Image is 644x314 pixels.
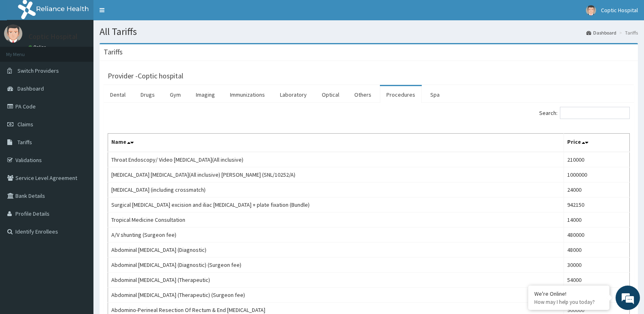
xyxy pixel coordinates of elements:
td: A/V shunting (Surgeon fee) [108,227,564,243]
h1: All Tariffs [100,26,638,37]
td: Throat Endoscopy/ Video [MEDICAL_DATA](All inclusive) [108,152,564,167]
a: Imaging [189,86,221,103]
span: Claims [17,121,33,128]
td: Abdominal [MEDICAL_DATA] (Therapeutic) (Surgeon fee) [108,288,564,303]
a: Gym [163,86,187,103]
td: 54000 [564,273,630,288]
span: Dashboard [17,85,44,92]
a: Online [28,44,48,50]
td: [MEDICAL_DATA] (including crossmatch) [108,182,564,197]
li: Tariffs [617,29,638,36]
a: Procedures [380,86,422,103]
h3: Tariffs [104,48,123,56]
a: Spa [424,86,446,103]
td: Abdominal [MEDICAL_DATA] (Diagnostic) (Surgeon fee) [108,258,564,273]
td: 942150 [564,197,630,212]
a: Others [348,86,378,103]
td: 210000 [564,152,630,167]
td: [MEDICAL_DATA] [MEDICAL_DATA](All inclusive) [PERSON_NAME] (SNL/10252/A) [108,167,564,182]
td: Surgical [MEDICAL_DATA] excision and iliac [MEDICAL_DATA] + plate fixation (Bundle) [108,197,564,212]
a: Dashboard [586,29,616,36]
td: 14000 [564,212,630,227]
a: Immunizations [223,86,271,103]
input: Search: [560,107,630,119]
td: 48000 [564,243,630,258]
td: 1000000 [564,167,630,182]
span: Switch Providers [17,67,59,74]
img: User Image [4,24,22,43]
td: 24000 [564,182,630,197]
td: Abdominal [MEDICAL_DATA] (Diagnostic) [108,243,564,258]
a: Dental [104,86,132,103]
a: Drugs [134,86,161,103]
label: Search: [539,107,630,119]
td: Abdominal [MEDICAL_DATA] (Therapeutic) [108,273,564,288]
td: 30000 [564,258,630,273]
span: Tariffs [17,139,32,146]
img: User Image [586,5,596,15]
th: Name [108,134,564,152]
a: Laboratory [273,86,313,103]
div: We're Online! [534,290,603,297]
span: Coptic Hospital [601,6,638,14]
a: Optical [315,86,346,103]
p: Coptic Hospital [28,33,78,40]
th: Price [564,134,630,152]
h3: Provider - Coptic hospital [108,72,183,80]
td: 480000 [564,227,630,243]
p: How may I help you today? [534,299,603,305]
td: Tropical Medicine Consultation [108,212,564,227]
